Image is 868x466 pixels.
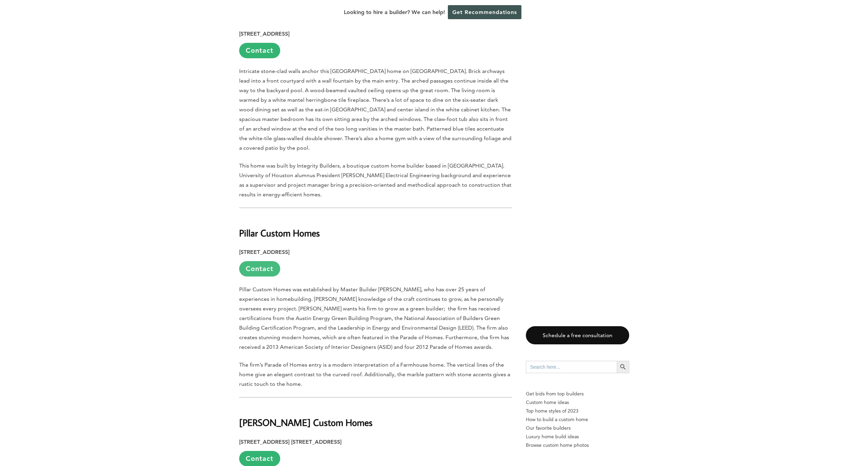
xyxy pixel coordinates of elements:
input: Search here... [526,361,617,373]
strong: [STREET_ADDRESS] [STREET_ADDRESS] [239,439,341,445]
a: Browse custom home photos [526,441,629,450]
a: How to build a custom home [526,415,629,424]
p: Get bids from top builders [526,390,629,398]
b: Pillar Custom Homes [239,227,320,239]
a: Custom home ideas [526,398,629,407]
span: Pillar Custom Homes was established by Master Builder [PERSON_NAME], who has over 25 years of exp... [239,286,509,350]
svg: Search [619,363,627,371]
span: The firm’s Parade of Homes entry is a modern interpretation of a Farmhouse home. The vertical lin... [239,361,510,387]
a: Our favorite builders [526,424,629,432]
span: This home was built by Integrity Builders, a boutique custom home builder based in [GEOGRAPHIC_DA... [239,162,511,198]
a: Contact [239,43,280,58]
a: Contact [239,261,280,277]
strong: [STREET_ADDRESS] [239,249,289,255]
a: Luxury home build ideas [526,432,629,441]
strong: [STREET_ADDRESS] [239,30,289,37]
span: Intricate stone-clad walls anchor this [GEOGRAPHIC_DATA] home on [GEOGRAPHIC_DATA]. Brick archway... [239,68,511,151]
a: Schedule a free consultation [526,326,629,344]
iframe: Drift Widget Chat Controller [737,417,860,458]
b: [PERSON_NAME] Custom Homes [239,416,373,428]
a: Top home styles of 2023 [526,407,629,415]
a: Get Recommendations [448,5,521,19]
